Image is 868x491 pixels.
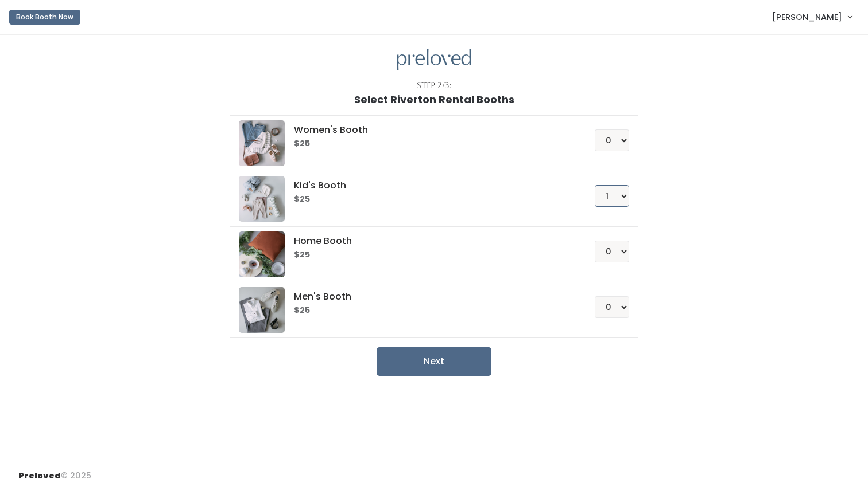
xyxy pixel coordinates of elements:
img: preloved logo [397,49,471,71]
h6: $25 [294,139,567,148]
button: Book Booth Now [9,10,80,25]
img: preloved logo [239,120,285,166]
img: preloved logo [239,176,285,222]
a: Book Booth Now [9,5,80,30]
h1: Select Riverton Rental Booths [354,94,514,105]
h6: $25 [294,195,567,204]
div: Step 2/3: [417,80,452,92]
button: Next [377,347,491,376]
h5: Men's Booth [294,292,567,302]
h5: Women's Booth [294,125,567,135]
span: [PERSON_NAME] [772,11,842,23]
h5: Home Booth [294,236,567,246]
a: [PERSON_NAME] [761,5,863,29]
div: © 2025 [18,461,91,482]
h5: Kid's Booth [294,180,567,191]
span: Preloved [18,470,61,481]
img: preloved logo [239,287,285,333]
h6: $25 [294,306,567,315]
h6: $25 [294,250,567,260]
img: preloved logo [239,231,285,277]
